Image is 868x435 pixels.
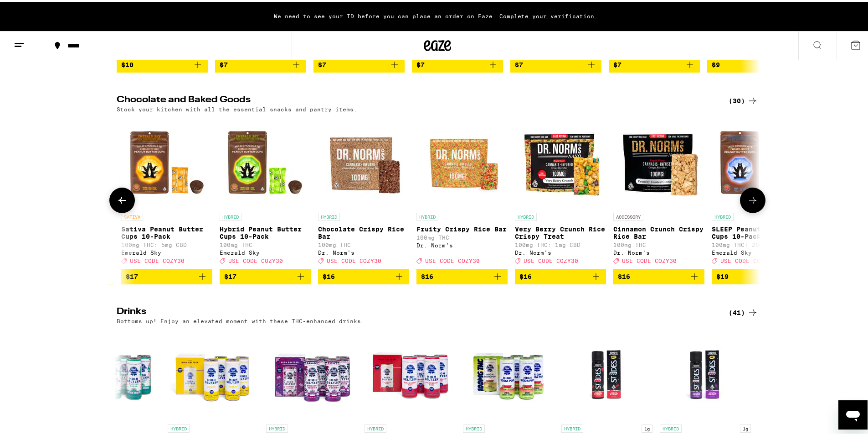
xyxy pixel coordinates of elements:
span: USE CODE COZY30 [327,257,381,262]
img: Pabst Labs - Cherry Limeade High Soda Pop 25mg - 4 Pack [463,327,554,418]
span: $16 [519,271,532,278]
span: $17 [224,271,236,278]
p: Cinnamon Crunch Crispy Rice Bar [613,224,704,238]
p: HYBRID [266,423,288,431]
button: Add to bag [117,55,208,71]
button: Add to bag [318,267,409,283]
span: We need to see your ID before you can place an order on Eaze. [274,11,496,17]
span: USE CODE COZY30 [425,257,480,262]
a: (30) [729,94,758,105]
p: HYBRID [660,423,682,431]
span: $9 [712,59,720,67]
p: 100mg THC [416,233,508,239]
span: $17 [126,271,138,278]
button: Add to bag [613,267,704,283]
p: HYBRID [515,211,537,219]
span: USE CODE COZY30 [622,257,677,262]
img: Pabst Labs - Lemon High Seltzer - 4-Pack [168,327,259,418]
a: Open page for Sativa Peanut Butter Cups 10-Pack from Emerald Sky [121,115,212,267]
span: $7 [515,59,523,67]
p: Chocolate Crispy Rice Bar [318,224,409,238]
div: Emerald Sky [121,248,212,254]
p: Hybrid Peanut Butter Cups 10-Pack [220,224,311,238]
div: Emerald Sky [712,248,803,254]
p: HYBRID [365,423,386,431]
button: Add to bag [515,267,606,283]
div: Dr. Norm's [318,248,409,254]
a: Open page for SLEEP Peanut Butter Cups 10-Pack from Emerald Sky [712,115,803,267]
p: HYBRID [220,211,241,219]
a: Open page for Hybrid Peanut Butter Cups 10-Pack from Emerald Sky [220,115,311,267]
a: Open page for Chocolate Crispy Rice Bar from Dr. Norm's [318,115,409,267]
button: Add to bag [121,267,212,283]
a: Open page for Very Berry Crunch Rice Crispy Treat from Dr. Norm's [515,115,606,267]
button: Add to bag [215,55,306,71]
span: $10 [121,59,134,67]
p: HYBRID [318,211,340,219]
img: Dr. Norm's - Chocolate Crispy Rice Bar [318,115,409,206]
a: Open page for Cinnamon Crunch Crispy Rice Bar from Dr. Norm's [613,115,704,267]
p: ACCESSORY [613,211,643,219]
button: Add to bag [510,55,601,71]
p: 1g [740,423,751,431]
p: HYBRID [712,211,734,219]
p: 100mg THC: 1mg CBD [515,240,606,246]
h2: Chocolate and Baked Goods [117,94,714,105]
div: Emerald Sky [220,248,311,254]
a: (41) [729,305,758,316]
p: HYBRID [416,211,438,219]
span: USE CODE COZY30 [130,257,185,262]
p: Fruity Crispy Rice Bar [416,224,508,231]
button: Add to bag [712,267,803,283]
img: St. Ides - Purple Grape Syrup - 1000mg [660,327,751,418]
h2: Drinks [117,305,714,316]
img: Dr. Norm's - Fruity Crispy Rice Bar [416,115,508,206]
p: HYBRID [561,423,583,431]
p: 100mg THC [220,240,311,246]
span: Complete your verification. [496,11,601,17]
div: Dr. Norm's [613,248,704,254]
p: 1g [642,423,652,431]
button: Add to bag [707,55,798,71]
p: Very Berry Crunch Rice Crispy Treat [515,224,606,238]
p: Sativa Peanut Butter Cups 10-Pack [121,224,212,238]
p: HYBRID [463,423,485,431]
span: $7 [416,59,425,67]
span: $16 [421,271,433,278]
p: HYBRID [168,423,190,431]
img: Pabst Labs - Strawberry Kiwi High Seltzer - 4-Pack [365,327,456,418]
p: 100mg THC: 20mg CBD [712,240,803,246]
span: USE CODE COZY30 [228,257,283,262]
p: 100mg THC [318,240,409,246]
img: Pabst Labs - Daytime Guava High Seltzer - 4-pack [69,327,160,418]
img: Emerald Sky - Hybrid Peanut Butter Cups 10-Pack [220,115,311,206]
img: Dr. Norm's - Cinnamon Crunch Crispy Rice Bar [613,115,704,206]
iframe: Button to launch messaging window [838,398,868,428]
span: $7 [318,59,326,67]
p: SATIVA [121,211,143,219]
img: Pabst Labs - Midnight Berries High Seltzer - 4-pack [266,327,357,418]
img: Emerald Sky - SLEEP Peanut Butter Cups 10-Pack [712,115,803,206]
button: Add to bag [416,267,508,283]
span: USE CODE COZY30 [720,257,775,262]
span: $16 [618,271,630,278]
div: Dr. Norm's [515,248,606,254]
span: $19 [716,271,729,278]
button: Add to bag [313,55,405,71]
span: $7 [613,59,621,67]
img: Dr. Norm's - Very Berry Crunch Rice Crispy Treat [515,115,606,206]
span: USE CODE COZY30 [524,257,578,262]
button: Add to bag [412,55,503,71]
div: Dr. Norm's [416,241,508,246]
span: $7 [220,59,228,67]
p: SLEEP Peanut Butter Cups 10-Pack [712,224,803,238]
img: Emerald Sky - Sativa Peanut Butter Cups 10-Pack [121,115,212,206]
span: $16 [323,271,335,278]
p: 100mg THC: 5mg CBD [121,240,212,246]
button: Add to bag [220,267,311,283]
img: St. Ides - Cherry Bomb Syrup - 1000mg [561,327,652,418]
p: Stock your kitchen with all the essential snacks and pantry items. [117,105,357,110]
p: 100mg THC [613,240,704,246]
